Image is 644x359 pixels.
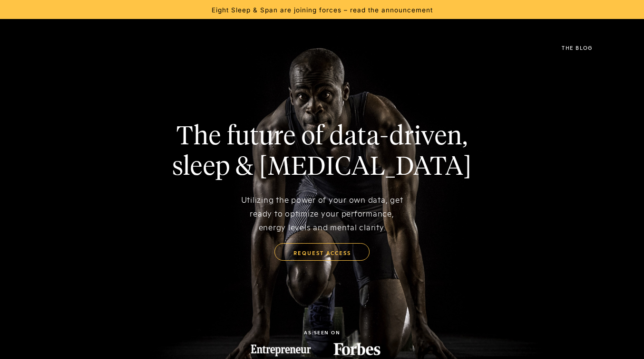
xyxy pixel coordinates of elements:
a: Eight Sleep & Span are joining forces – read the announcement [212,5,433,14]
a: The Blog [547,28,607,66]
div: as seen on [304,330,340,335]
div: Utilizing the power of your own data, get ready to optimize your performance, energy levels and m... [239,192,405,234]
div: The Blog [562,45,593,50]
a: request access [274,243,370,261]
h1: The future of data-driven, sleep & [MEDICAL_DATA] [172,122,472,183]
